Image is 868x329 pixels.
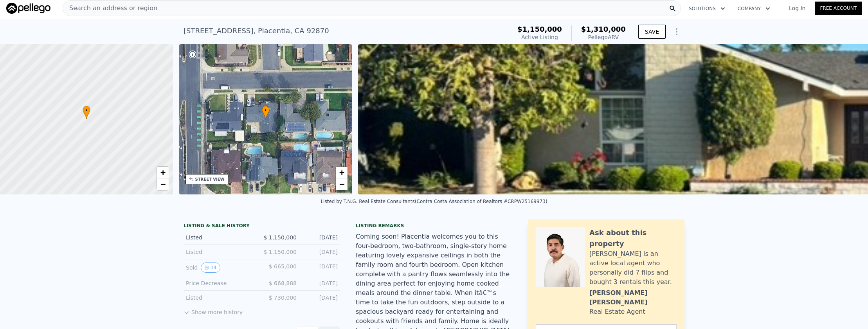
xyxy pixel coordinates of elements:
span: $1,150,000 [517,25,562,33]
span: Search an address or region [63,4,157,13]
button: Company [731,2,776,16]
span: + [339,167,344,177]
a: Zoom out [157,178,169,190]
img: Pellego [6,3,50,14]
div: [DATE] [303,279,338,287]
div: [DATE] [303,262,338,273]
div: Ask about this property [589,227,677,249]
span: $1,310,000 [581,25,626,33]
div: [DATE] [303,248,338,256]
span: • [262,107,270,114]
span: $ 665,000 [269,263,297,270]
div: Listed by T.N.G. Real Estate Consultants (Contra Costa Association of Realtors #CRPW25169973) [321,199,547,204]
span: • [83,107,90,114]
div: Listed [186,234,256,241]
div: Pellego ARV [581,33,626,41]
a: Zoom in [157,167,169,178]
span: − [339,179,344,189]
span: $ 668,888 [269,280,297,286]
div: [STREET_ADDRESS] , Placentia , CA 92870 [184,25,329,36]
span: $ 1,150,000 [263,249,297,255]
div: Sold [186,262,256,273]
button: Solutions [683,2,731,16]
button: Show Options [669,24,684,40]
div: Real Estate Agent [589,307,645,316]
button: View historical data [201,262,220,273]
div: [DATE] [303,294,338,302]
div: Price Decrease [186,279,256,287]
span: Active Listing [521,34,558,40]
a: Zoom out [336,178,348,190]
div: LISTING & SALE HISTORY [184,223,340,230]
a: Zoom in [336,167,348,178]
div: • [262,106,270,119]
a: Log In [780,4,815,12]
span: − [160,179,165,189]
div: Listed [186,294,256,302]
button: SAVE [638,25,666,39]
span: $ 730,000 [269,295,297,301]
div: • [83,106,90,119]
span: + [160,167,165,177]
div: STREET VIEW [195,176,225,182]
div: [DATE] [303,234,338,241]
div: Listing remarks [356,223,512,229]
button: Show more history [184,305,243,316]
div: [PERSON_NAME] is an active local agent who personally did 7 flips and bought 3 rentals this year. [589,249,677,287]
div: Listed [186,248,256,256]
div: [PERSON_NAME] [PERSON_NAME] [589,288,677,307]
span: $ 1,150,000 [263,234,297,241]
a: Free Account [815,2,862,15]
